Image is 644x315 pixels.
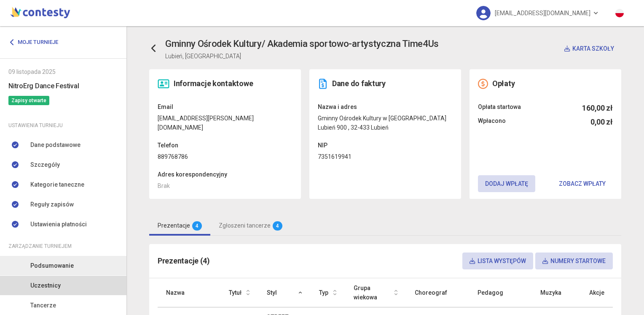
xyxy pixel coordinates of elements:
[158,141,292,150] dt: Telefon
[478,79,488,89] img: money
[30,220,87,229] span: Ustawienia płatności
[8,242,72,251] span: Zarządzanie turniejem
[478,116,506,128] span: Wpłacono
[532,278,572,307] th: Muzyka
[406,278,469,307] th: Choreograf
[345,278,406,307] th: Grupa wiekowa
[318,102,453,111] dt: Nazwa i adres
[318,152,453,161] dd: 7351619941
[220,278,258,307] th: Tytuł
[30,140,80,149] span: Dane podstawowe
[8,35,64,50] a: Moje turnieje
[8,96,49,105] span: Zapisy otwarte
[158,170,292,179] dt: Adres korespondencyjny
[30,180,84,189] span: Kategorie taneczne
[210,216,291,236] a: Zgłoszeni tancerze4
[158,102,292,111] dt: Email
[572,278,613,307] th: Akcje
[165,52,439,61] p: Lubień, [GEOGRAPHIC_DATA]
[318,141,453,150] dt: NIP
[332,79,386,88] span: Dane do faktury
[174,79,253,88] span: Informacje kontaktowe
[318,123,453,132] dd: Lubień 900 , 32-433 Lubień
[158,256,210,265] span: Prezentacje (4)
[30,261,74,270] span: Podsumowanie
[30,281,61,290] span: Uczestnicy
[552,175,613,192] button: Zobacz wpłaty
[582,102,613,114] h5: 160,00 zł
[30,200,74,209] span: Reguły zapisów
[590,116,613,128] h5: 0,00 zł
[158,278,220,307] th: Nazwa
[318,114,453,123] dd: Gminny Ośrodek Kultury w [GEOGRAPHIC_DATA]
[557,40,621,57] button: Karta szkoły
[258,278,311,307] th: Styl
[158,79,169,89] img: contact
[149,216,210,236] a: Prezentacje4
[158,114,292,132] dd: [EMAIL_ADDRESS][PERSON_NAME][DOMAIN_NAME]
[469,278,532,307] th: Pedagog
[8,121,118,130] div: Ustawienia turnieju
[273,221,282,231] span: 4
[8,81,118,91] h6: NitroErg Dance Festival
[492,79,515,88] span: Opłaty
[311,278,345,307] th: Typ
[478,102,521,114] span: Opłata startowa
[30,301,56,310] span: Tancerze
[30,160,60,169] span: Szczegóły
[165,37,439,52] h3: Gminny Ośrodek Kultury/ Akademia sportowo-artystyczna Time4Us
[535,253,613,269] button: Numery startowe
[158,152,292,161] dd: 889768786
[495,4,590,22] span: [EMAIL_ADDRESS][DOMAIN_NAME]
[478,175,535,192] button: Dodaj wpłatę
[192,221,202,231] span: 4
[462,253,533,269] button: Lista występów
[318,79,328,89] img: invoice
[158,181,292,190] dd: Brak
[8,67,118,76] div: 09 listopada 2025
